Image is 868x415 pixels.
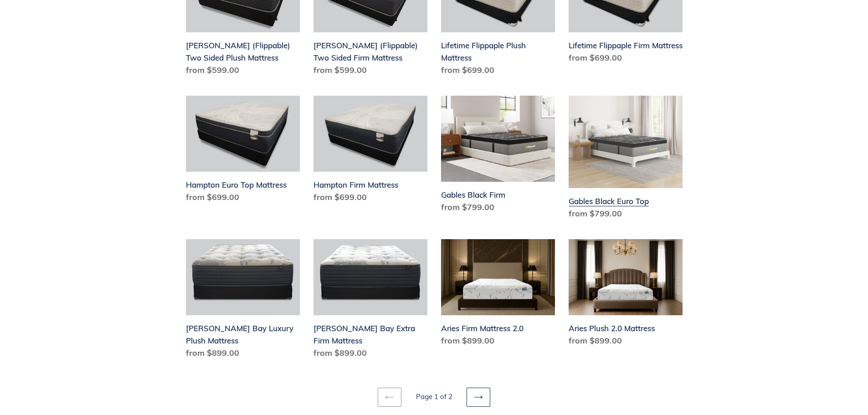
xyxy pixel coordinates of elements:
[186,239,300,363] a: Chadwick Bay Luxury Plush Mattress
[313,96,427,207] a: Hampton Firm Mattress
[441,239,555,350] a: Aries Firm Mattress 2.0
[186,96,300,207] a: Hampton Euro Top Mattress
[569,239,683,350] a: Aries Plush 2.0 Mattress
[441,96,555,217] a: Gables Black Firm
[403,392,465,402] li: Page 1 of 2
[569,96,683,223] a: Gables Black Euro Top
[313,239,427,363] a: Chadwick Bay Extra Firm Mattress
